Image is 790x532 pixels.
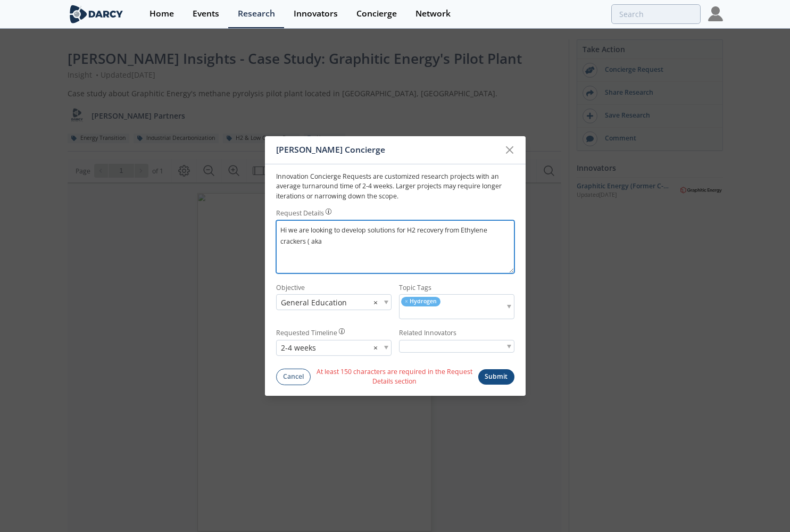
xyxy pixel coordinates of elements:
[276,294,392,310] div: General Education ×
[149,10,174,18] div: Home
[401,297,440,306] li: Hydrogen
[193,10,219,18] div: Events
[373,297,378,308] span: ×
[276,140,500,160] div: [PERSON_NAME] Concierge
[611,4,701,24] input: Advanced Search
[281,342,316,353] span: 2-4 weeks
[276,369,311,385] button: Cancel
[399,294,514,319] div: remove element Hydrogen
[281,297,347,308] span: General Education
[276,282,392,292] label: Objective
[405,297,408,305] span: remove element
[373,342,378,353] span: ×
[276,209,324,218] label: Request Details
[339,328,345,334] img: information.svg
[68,5,126,23] img: logo-wide.svg
[399,328,514,338] label: Related Innovators
[326,209,331,214] img: information.svg
[238,10,275,18] div: Research
[708,6,723,21] img: Profile
[478,369,514,385] button: Submit
[294,10,338,18] div: Innovators
[399,282,514,292] label: Topic Tags
[276,328,337,338] label: Requested Timeline
[415,10,451,18] div: Network
[311,367,478,387] div: At least 150 characters are required in the Request Details section
[356,10,397,18] div: Concierge
[276,172,514,201] p: Innovation Concierge Requests are customized research projects with an average turnaround time of...
[276,340,392,356] div: 2-4 weeks ×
